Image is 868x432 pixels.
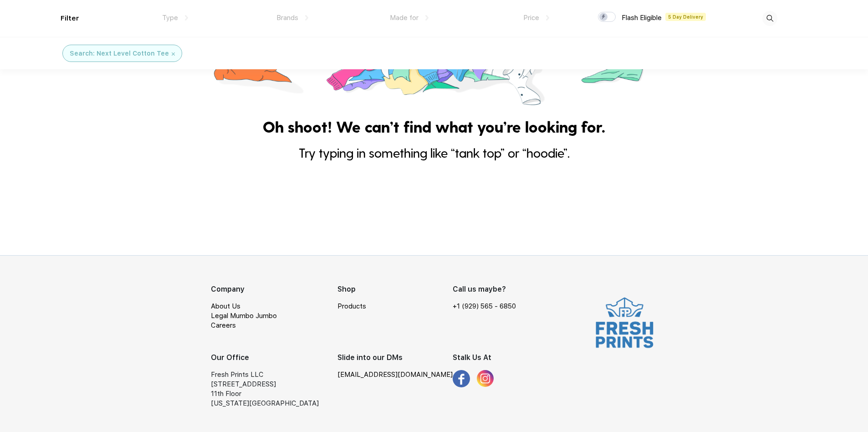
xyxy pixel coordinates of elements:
span: Brands [276,14,298,22]
span: Price [523,14,539,22]
span: Flash Eligible [622,14,662,22]
div: [STREET_ADDRESS] [211,380,337,389]
a: Legal Mumbo Jumbo [211,312,277,320]
div: [US_STATE][GEOGRAPHIC_DATA] [211,399,337,408]
a: Products [337,302,366,310]
img: footer_facebook.svg [453,370,470,387]
div: Our Office [211,352,337,363]
img: filter_cancel.svg [172,52,175,56]
div: 11th Floor [211,389,337,399]
img: insta_logo.svg [477,370,494,387]
img: dropdown.png [425,15,429,21]
a: Careers [211,321,236,329]
img: dropdown.png [305,15,308,21]
img: desktop_search.svg [762,11,777,26]
div: Company [211,284,337,295]
a: About Us [211,302,240,310]
a: [EMAIL_ADDRESS][DOMAIN_NAME] [337,370,453,380]
a: +1 (929) 565 - 6850 [453,302,516,311]
div: Search: Next Level Cotton Tee [70,49,169,58]
img: dropdown.png [546,15,549,21]
div: Shop [337,284,453,295]
span: Type [162,14,178,22]
div: Filter [61,13,79,24]
div: Slide into our DMs [337,352,453,363]
img: dropdown.png [185,15,188,21]
span: Made for [390,14,419,22]
div: Call us maybe? [453,284,522,295]
img: logo [592,295,657,350]
div: Stalk Us At [453,352,522,363]
div: Fresh Prints LLC [211,370,337,380]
